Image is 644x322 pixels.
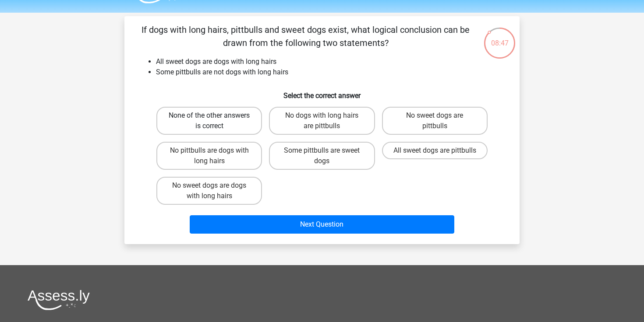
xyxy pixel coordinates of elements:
img: Assessly logo [28,290,90,310]
li: All sweet dogs are dogs with long hairs [156,56,506,67]
label: All sweet dogs are pittbulls [382,142,488,159]
label: Some pittbulls are sweet dogs [269,142,375,170]
button: Next Question [190,215,455,234]
label: No sweet dogs are dogs with long hairs [156,177,262,205]
h6: Select the correct answer [138,84,506,100]
label: None of the other answers is correct [156,107,262,135]
div: 08:47 [483,27,516,49]
label: No pittbulls are dogs with long hairs [156,142,262,170]
p: If dogs with long hairs, pittbulls and sweet dogs exist, what logical conclusion can be drawn fro... [138,23,473,49]
label: No sweet dogs are pittbulls [382,107,488,135]
label: No dogs with long hairs are pittbulls [269,107,375,135]
li: Some pittbulls are not dogs with long hairs [156,67,506,77]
